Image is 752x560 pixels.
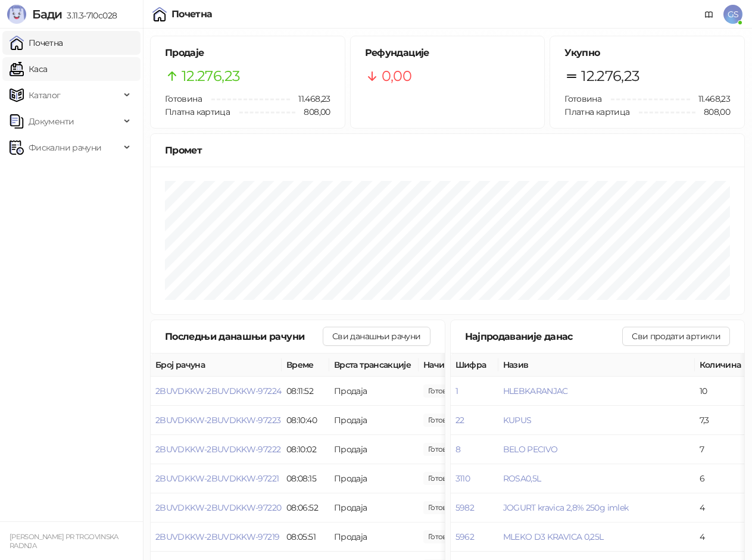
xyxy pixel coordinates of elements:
div: Последњи данашњи рачуни [165,329,323,344]
th: Број рачуна [151,353,282,377]
th: Количина [695,353,748,377]
span: 155,00 [423,530,464,543]
h5: Рефундације [365,46,531,60]
span: 12.276,23 [581,65,639,87]
span: Фискални рачуни [29,136,101,159]
div: Почетна [171,10,213,19]
span: 11.468,23 [290,92,330,105]
span: Готовина [564,93,601,104]
span: 808,00 [695,105,730,118]
th: Време [282,353,329,377]
td: 6 [695,464,748,493]
button: 8 [455,444,460,455]
th: Врста трансакције [329,353,419,377]
span: Документи [29,110,74,133]
button: 2BUVDKKW-2BUVDKKW-97222 [155,444,280,455]
td: 4 [695,523,748,552]
th: Начини плаћања [419,353,538,377]
td: 7 [695,435,748,464]
td: Продаја [329,435,419,464]
button: 5982 [455,502,474,513]
td: Продаја [329,493,419,523]
span: 3.11.3-710c028 [62,10,117,21]
button: 3110 [455,473,470,484]
span: 1.110,00 [423,414,464,427]
td: Продаја [329,464,419,493]
td: 08:06:52 [282,493,329,523]
td: Продаја [329,523,419,552]
div: Најпродаваније данас [465,329,623,344]
th: Шифра [451,353,498,377]
span: 0,00 [382,65,411,87]
button: MLEKO D3 KRAVICA 0,25L [503,531,604,542]
span: Готовина [165,93,202,104]
a: Каса [10,57,47,81]
small: [PERSON_NAME] PR TRGOVINSKA RADNJA [10,533,118,550]
span: Каталог [29,83,61,107]
td: 08:11:52 [282,377,329,406]
span: 2.825,34 [423,443,464,456]
button: HLEBKARANJAC [503,386,568,396]
a: Почетна [10,31,63,55]
div: Промет [165,143,730,158]
button: ROSA0,5L [503,473,541,484]
button: Сви данашњи рачуни [323,327,430,346]
button: Сви продати артикли [622,327,730,346]
td: Продаја [329,406,419,435]
th: Назив [498,353,695,377]
button: 2BUVDKKW-2BUVDKKW-97220 [155,502,281,513]
a: Документација [700,5,719,24]
span: 12.276,23 [182,65,240,87]
button: 22 [455,415,464,426]
span: 323,24 [423,472,464,485]
button: 5962 [455,531,474,542]
span: 420,00 [423,501,464,514]
td: 08:08:15 [282,464,329,493]
span: Бади [32,7,62,21]
span: 438,00 [423,384,464,398]
button: BELO PECIVO [503,444,558,455]
span: 11.468,23 [690,92,730,105]
span: Платна картица [165,107,230,117]
button: JOGURT kravica 2,8% 250g imlek [503,502,629,513]
h5: Укупно [564,46,730,60]
span: Платна картица [564,107,629,117]
button: 2BUVDKKW-2BUVDKKW-97224 [155,386,281,396]
button: 1 [455,386,458,396]
button: 2BUVDKKW-2BUVDKKW-97223 [155,415,280,426]
span: GS [723,5,742,24]
button: 2BUVDKKW-2BUVDKKW-97221 [155,473,279,484]
td: 08:10:02 [282,435,329,464]
button: KUPUS [503,415,532,426]
td: 10 [695,377,748,406]
img: Logo [7,5,26,24]
td: 7,3 [695,406,748,435]
td: 08:05:51 [282,523,329,552]
span: 808,00 [295,105,330,118]
td: 4 [695,493,748,523]
h5: Продаје [165,46,330,60]
button: 2BUVDKKW-2BUVDKKW-97219 [155,531,279,542]
td: 08:10:40 [282,406,329,435]
td: Продаја [329,377,419,406]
